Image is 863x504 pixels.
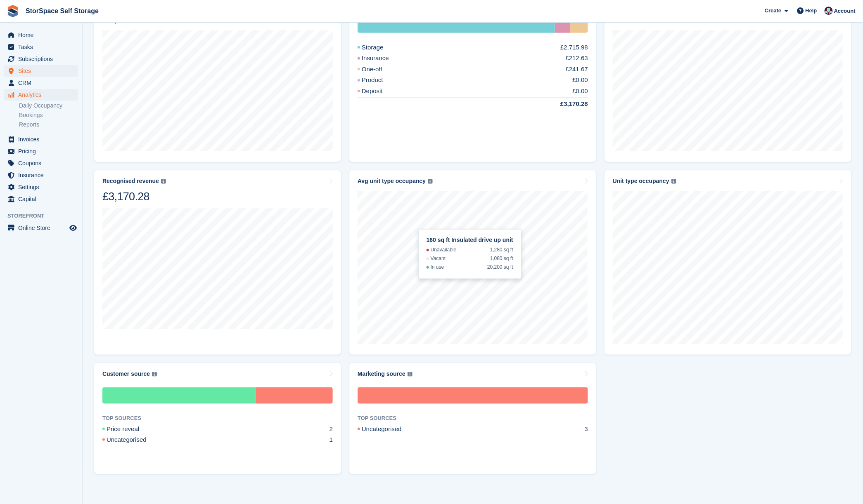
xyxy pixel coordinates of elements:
[102,178,159,185] div: Recognised revenue
[4,181,78,193] a: menu
[18,193,68,205] span: Capital
[358,16,555,33] div: Storage
[18,77,68,89] span: CRM
[358,387,588,404] div: Uncategorised
[18,41,68,53] span: Tasks
[330,424,333,434] div: 2
[18,181,68,193] span: Settings
[4,193,78,205] a: menu
[358,424,422,434] div: Uncategorised
[566,65,588,74] div: £241.67
[152,372,157,377] img: icon-info-grey-7440780725fd019a000dd9b08b2336e03edf1995a4989e88bcd33f0948082b44.svg
[19,121,78,129] a: Reports
[102,370,150,377] div: Customer source
[572,75,588,85] div: £0.00
[256,387,333,404] div: Uncategorised
[825,7,833,15] img: Ross Hadlington
[102,435,166,445] div: Uncategorised
[7,5,19,17] img: stora-icon-8386f47178a22dfd0bd8f6a31ec36ba5ce8667c1dd55bd0f319d3a0aa187defe.svg
[68,223,78,233] a: Preview store
[4,65,78,77] a: menu
[358,178,426,185] div: Avg unit type occupancy
[18,29,68,41] span: Home
[765,7,781,15] span: Create
[22,4,102,18] a: StorSpace Self Storage
[358,65,402,74] div: One-off
[358,43,403,52] div: Storage
[102,424,159,434] div: Price reveal
[566,54,588,63] div: £212.63
[358,54,409,63] div: Insurance
[806,7,817,15] span: Help
[4,157,78,169] a: menu
[102,190,166,204] div: £3,170.28
[7,212,82,220] span: Storefront
[358,414,588,422] div: TOP SOURCES
[541,99,588,109] div: £3,170.28
[4,77,78,89] a: menu
[18,53,68,65] span: Subscriptions
[834,7,856,15] span: Account
[161,179,166,184] img: icon-info-grey-7440780725fd019a000dd9b08b2336e03edf1995a4989e88bcd33f0948082b44.svg
[358,87,403,96] div: Deposit
[18,89,68,101] span: Analytics
[18,222,68,234] span: Online Store
[4,41,78,53] a: menu
[4,169,78,181] a: menu
[18,134,68,145] span: Invoices
[4,89,78,101] a: menu
[358,370,405,377] div: Marketing source
[18,169,68,181] span: Insurance
[570,16,588,33] div: One-off
[102,414,333,422] div: TOP SOURCES
[555,16,570,33] div: Insurance
[428,179,433,184] img: icon-info-grey-7440780725fd019a000dd9b08b2336e03edf1995a4989e88bcd33f0948082b44.svg
[4,134,78,145] a: menu
[4,29,78,41] a: menu
[4,222,78,234] a: menu
[19,102,78,110] a: Daily Occupancy
[4,145,78,157] a: menu
[585,424,588,434] div: 3
[613,178,669,185] div: Unit type occupancy
[19,111,78,119] a: Bookings
[671,179,676,184] img: icon-info-grey-7440780725fd019a000dd9b08b2336e03edf1995a4989e88bcd33f0948082b44.svg
[408,372,413,377] img: icon-info-grey-7440780725fd019a000dd9b08b2336e03edf1995a4989e88bcd33f0948082b44.svg
[358,75,403,85] div: Product
[330,435,333,445] div: 1
[18,157,68,169] span: Coupons
[572,87,588,96] div: £0.00
[102,387,256,404] div: Price reveal
[18,65,68,77] span: Sites
[560,43,588,52] div: £2,715.98
[18,145,68,157] span: Pricing
[4,53,78,65] a: menu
